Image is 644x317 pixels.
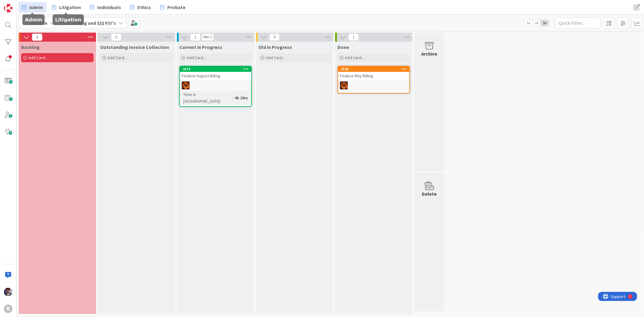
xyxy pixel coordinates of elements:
[111,34,121,41] span: 0
[180,66,251,72] div: 2672
[180,66,251,80] div: 2672Finalize August Billing
[18,2,46,13] a: Admin
[541,20,549,26] span: 3x
[555,18,601,28] input: Quick Filter...
[524,20,533,26] span: 1x
[13,1,27,8] span: Support
[338,66,410,94] a: 1528Finalize May BillingTR
[28,55,48,60] span: Add Card...
[338,44,349,50] span: Done
[97,4,121,11] span: Individuals
[156,2,189,13] a: Probate
[233,94,249,101] div: 4h 29m
[100,44,169,50] span: Outstanding Invoice Collection
[183,67,251,71] div: 2672
[338,66,409,80] div: 1528Finalize May Billing
[345,55,364,60] span: Add Card...
[348,34,359,41] span: 1
[338,82,409,89] div: TR
[86,2,125,13] a: Individuals
[127,2,155,13] a: Ethics
[269,34,280,41] span: 0
[203,36,212,39] div: Min 1
[180,72,251,80] div: Finalize August Billing
[63,20,116,26] b: RC - Billing and $$$ F/U's
[187,55,206,60] span: Add Card...
[421,50,437,57] div: Archive
[258,44,292,50] span: Old in Progress
[31,2,33,7] div: 1
[32,34,42,41] span: 0
[182,91,232,104] div: Time in [GEOGRAPHIC_DATA]
[182,82,190,89] img: TR
[180,82,251,89] div: TR
[338,72,409,80] div: Finalize May Billing
[4,305,12,313] div: R
[25,17,42,23] h5: Admin
[338,66,409,72] div: 1528
[4,4,12,12] img: Visit kanbanzone.com
[179,66,252,107] a: 2672Finalize August BillingTRTime in [GEOGRAPHIC_DATA]:4h 29m
[48,2,85,13] a: Litigation
[179,44,222,50] span: Current in Progress
[533,20,541,26] span: 2x
[29,4,43,11] span: Admin
[167,4,185,11] span: Probate
[422,190,437,197] div: Delete
[59,4,81,11] span: Litigation
[21,44,40,50] span: Backlog
[107,55,127,60] span: Add Card...
[341,67,409,71] div: 1528
[340,82,348,89] img: TR
[55,17,81,23] h5: Litigation
[190,34,200,41] span: 1
[4,288,12,296] img: ML
[266,55,285,60] span: Add Card...
[232,94,233,101] span: :
[137,4,151,11] span: Ethics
